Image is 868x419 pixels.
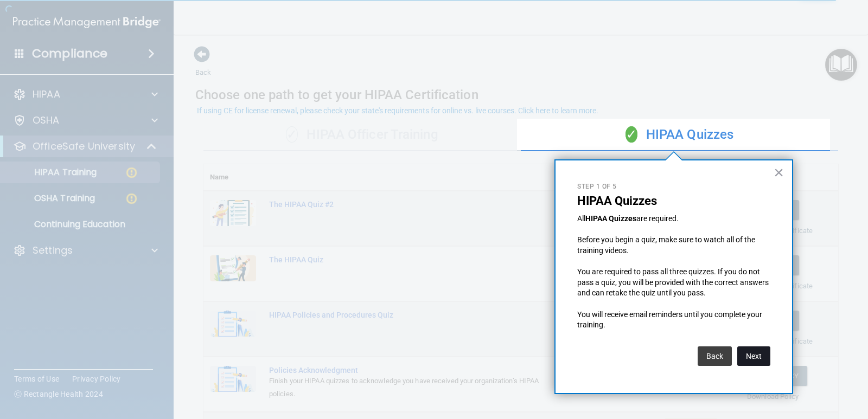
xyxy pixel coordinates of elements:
p: Before you begin a quiz, make sure to watch all of the training videos. [577,235,770,256]
p: You are required to pass all three quizzes. If you do not pass a quiz, you will be provided with ... [577,267,770,299]
p: HIPAA Quizzes [577,194,770,208]
div: HIPAA Quizzes [521,119,838,151]
button: Back [698,346,732,366]
button: Close [774,164,784,181]
p: You will receive email reminders until you complete your training. [577,310,770,331]
button: Next [737,346,770,366]
span: are required. [636,214,679,223]
span: ✓ [626,126,637,143]
p: Step 1 of 5 [577,182,770,191]
strong: HIPAA Quizzes [585,214,636,223]
span: All [577,214,585,223]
